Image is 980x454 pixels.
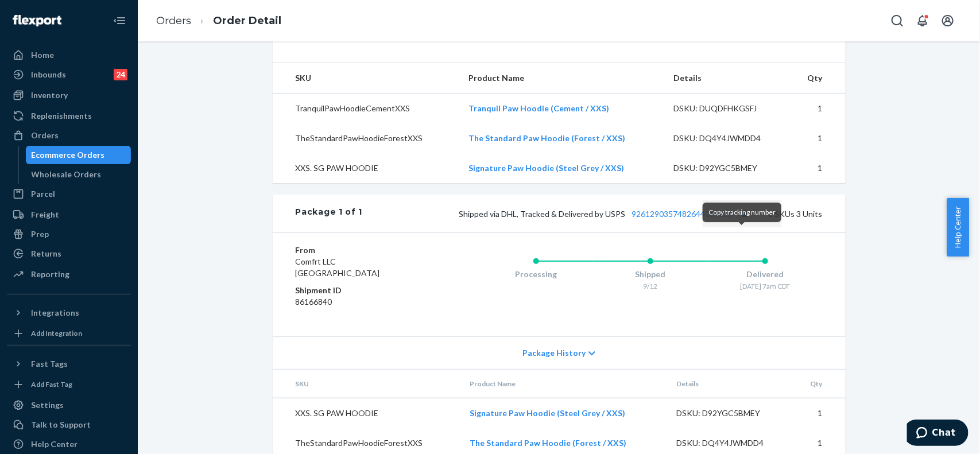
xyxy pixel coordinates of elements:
a: Inventory [7,86,131,104]
div: Freight [31,209,59,220]
div: Settings [31,399,64,411]
button: Close Navigation [108,9,131,32]
div: Inventory [31,90,68,101]
td: 1 [791,123,846,153]
div: Wholesale Orders [32,169,102,180]
div: Delivered [708,269,823,280]
td: XXS. SG PAW HOODIE [273,398,461,429]
span: Shipped via DHL, Tracked & Delivered by USPS [459,209,753,219]
a: Wholesale Orders [26,165,131,184]
button: Open notifications [911,9,934,32]
th: Product Name [459,63,664,94]
div: Replenishments [31,110,92,122]
div: Processing [479,269,594,280]
a: Orders [156,14,191,27]
a: Orders [7,126,131,145]
a: The Standard Paw Hoodie (Forest / XXS) [470,438,626,448]
a: Prep [7,225,131,243]
a: Add Fast Tag [7,378,131,391]
th: Product Name [460,370,667,398]
a: Order Detail [213,14,281,27]
dd: 86166840 [296,296,433,308]
div: DSKU: D92YGC5BMEY [673,162,781,174]
a: Settings [7,396,131,414]
span: Comfrt LLC [GEOGRAPHIC_DATA] [296,257,380,278]
a: Returns [7,245,131,263]
div: Help Center [31,439,78,450]
div: Orders [31,130,59,141]
div: DSKU: DQ4Y4JWMDD4 [673,133,781,144]
div: Ecommerce Orders [32,149,105,161]
div: Integrations [31,307,79,319]
a: Add Integration [7,327,131,340]
div: Shipped [593,269,708,280]
span: Copy tracking number [708,208,776,216]
div: [DATE] 7am CDT [708,281,823,291]
dt: From [296,245,433,256]
td: TranquilPawHoodieCementXXS [273,94,459,124]
button: Fast Tags [7,355,131,373]
div: Home [31,49,54,61]
a: Signature Paw Hoodie (Steel Grey / XXS) [468,163,624,173]
div: Add Integration [31,328,82,338]
td: XXS. SG PAW HOODIE [273,153,459,183]
button: Open Search Box [886,9,909,32]
th: Details [664,63,791,94]
th: SKU [273,370,461,398]
div: Fast Tags [31,358,68,370]
img: Flexport logo [13,15,61,26]
th: SKU [273,63,459,94]
iframe: Opens a widget where you can chat to one of our agents [907,420,969,448]
div: Parcel [31,188,55,200]
a: Parcel [7,185,131,203]
div: Package 1 of 1 [296,206,363,221]
div: DSKU: DUQDFHKGSFJ [673,103,781,114]
th: Qty [791,63,846,94]
a: Freight [7,205,131,224]
a: 9261290357482644069216 [632,209,733,219]
td: 1 [793,398,846,429]
ol: breadcrumbs [147,4,290,38]
a: Signature Paw Hoodie (Steel Grey / XXS) [470,408,625,418]
div: Reporting [31,269,69,280]
td: 1 [791,94,846,124]
a: Reporting [7,265,131,284]
a: Help Center [7,435,131,453]
button: Talk to Support [7,416,131,434]
button: Open account menu [936,9,959,32]
button: Integrations [7,304,131,322]
a: Inbounds24 [7,65,131,84]
div: Returns [31,248,61,259]
div: 3 SKUs 3 Units [362,206,822,221]
div: Prep [31,228,49,240]
div: Add Fast Tag [31,379,72,389]
div: Talk to Support [31,419,91,430]
a: Ecommerce Orders [26,146,131,164]
div: DSKU: D92YGC5BMEY [676,408,784,419]
a: Tranquil Paw Hoodie (Cement / XXS) [468,103,609,113]
a: The Standard Paw Hoodie (Forest / XXS) [468,133,625,143]
dt: Shipment ID [296,285,433,296]
a: Replenishments [7,107,131,125]
div: 24 [114,69,127,80]
a: Home [7,46,131,64]
div: Inbounds [31,69,66,80]
span: Package History [522,347,586,359]
th: Details [667,370,793,398]
td: TheStandardPawHoodieForestXXS [273,123,459,153]
div: 9/12 [593,281,708,291]
th: Qty [793,370,846,398]
td: 1 [791,153,846,183]
div: DSKU: DQ4Y4JWMDD4 [676,437,784,449]
button: Help Center [947,198,969,257]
